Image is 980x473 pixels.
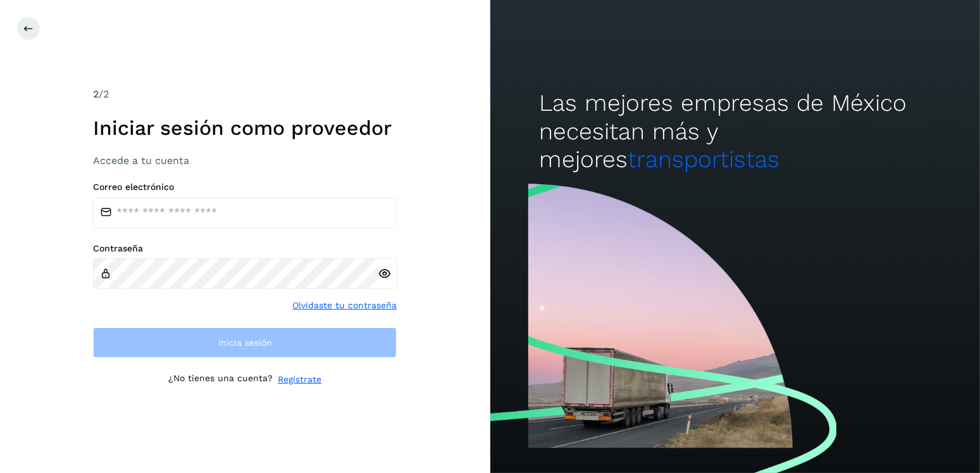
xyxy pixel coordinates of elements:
[278,373,321,386] a: Regístrate
[168,373,273,386] p: ¿No tienes una cuenta?
[218,338,272,347] span: Inicia sesión
[93,327,397,358] button: Inicia sesión
[93,243,397,254] label: Contraseña
[628,146,779,173] span: transportistas
[93,116,397,140] h1: Iniciar sesión como proveedor
[93,155,397,167] h3: Accede a tu cuenta
[539,89,931,173] h2: Las mejores empresas de México necesitan más y mejores
[93,88,99,100] span: 2
[93,182,397,192] label: Correo electrónico
[292,299,397,312] a: Olvidaste tu contraseña
[93,87,397,102] div: /2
